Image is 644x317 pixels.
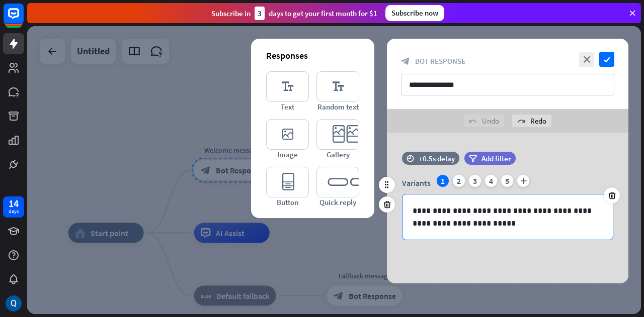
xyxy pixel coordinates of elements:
div: 3 [255,7,265,20]
div: 14 [9,199,19,208]
a: 14 days [3,196,24,218]
i: plus [517,175,529,187]
i: filter [469,155,477,162]
div: Redo [512,115,551,127]
div: 5 [501,175,513,187]
div: +0.5s delay [419,154,455,163]
div: 1 [437,175,449,187]
div: Subscribe in days to get your first month for $1 [211,7,377,20]
div: 2 [453,175,465,187]
i: check [599,52,614,67]
span: Bot Response [415,56,465,66]
span: Add filter [481,154,511,163]
i: block_bot_response [401,57,410,66]
div: Subscribe now [385,5,444,21]
i: undo [469,117,477,125]
i: redo [517,117,525,125]
div: 3 [469,175,481,187]
i: time [407,155,414,162]
div: days [9,208,19,215]
button: Open LiveChat chat widget [8,4,38,34]
i: close [579,52,594,67]
div: Undo [464,115,504,127]
span: Variants [402,178,431,188]
div: 4 [485,175,497,187]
